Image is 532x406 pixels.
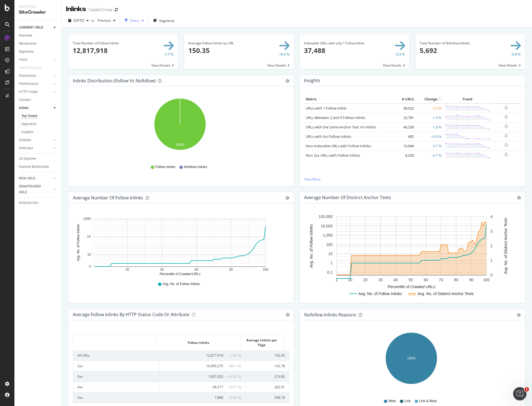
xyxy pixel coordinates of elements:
[504,124,508,128] div: bell-plus
[330,261,333,265] text: 1
[89,265,91,268] text: 0
[323,233,333,237] text: 1,000
[306,143,371,148] a: Non-Indexable URLs with Follow Inlinks
[415,132,443,141] td: +0.0 %
[490,244,493,248] text: 2
[393,122,415,132] td: 46,230
[19,25,52,31] a: CURRENT URLS
[246,392,289,403] td: 358.18
[66,4,86,14] div: Inlinks
[388,399,396,404] span: Meta
[504,133,508,138] div: bell-plus
[504,152,508,157] div: bell-plus
[306,134,351,139] a: URLs with No Follow Inlinks
[304,95,393,103] th: Metric
[95,18,111,23] span: Previous
[393,141,415,151] td: 10,044
[19,33,32,39] div: Overview
[87,253,91,257] text: 10
[21,113,37,119] div: Top Charts
[215,395,223,400] span: 7,880
[525,387,529,392] span: 1
[73,371,159,382] td: 3xx
[206,364,223,368] span: 10,909,275
[19,57,27,63] div: Visits
[419,399,437,404] span: Link & Meta
[415,151,443,160] td: -6.7 %
[155,165,175,169] span: Follow Inlinks
[206,353,223,358] span: 12,817,918
[348,278,353,282] text: 10
[363,278,368,282] text: 20
[409,278,413,282] text: 50
[73,78,156,83] div: Inlinks Distribution (Follow vs Nofollow)
[321,224,333,228] text: 10,000
[19,65,42,71] div: Search Engines
[19,65,47,71] a: Search Engines
[19,176,35,181] div: NEW URLS
[241,335,283,350] th: Average Inlinks per Page
[213,385,223,389] span: 66,517
[19,145,33,151] div: Sitemaps
[19,164,57,170] a: Explorer Bookmarks
[393,151,415,160] td: 8,329
[184,165,207,169] span: Nofollow Inlinks
[225,364,241,368] span: ( 85.1 % )
[225,374,241,379] span: ( 14.28 % )
[504,143,508,147] div: bell-plus
[88,7,112,12] div: Capital Group
[19,97,31,103] div: Content
[19,176,52,181] a: NEW URLS
[417,291,474,296] text: Avg. No. of Distinct Anchor Texts
[407,356,416,360] text: 100%
[304,177,521,182] a: View More
[73,195,143,201] div: Average Number of Follow Inlinks
[225,353,241,358] span: ( 100 % )
[19,156,36,162] div: Url Explorer
[469,278,473,282] text: 90
[378,278,383,282] text: 30
[195,268,199,271] text: 60
[263,268,268,271] text: 100
[415,122,443,132] td: -1.8 %
[304,329,519,394] div: A chart.
[358,291,402,296] text: Avg. No. of Follow Inlinks
[115,8,118,12] div: arrow-right-arrow-left
[19,164,49,170] div: Explorer Bookmarks
[517,196,521,200] i: Options
[229,268,233,271] text: 80
[19,49,57,55] a: Segments
[246,361,289,371] td: 142.78
[490,229,493,234] text: 3
[304,77,320,84] h4: Insights
[246,382,289,392] td: 262.91
[443,95,492,103] th: Trend
[246,371,289,382] td: 213.82
[91,18,95,23] span: vs
[19,156,57,162] a: Url Explorer
[66,16,91,25] button: [DATE]
[19,89,38,95] div: HTTP Codes
[393,95,415,103] th: # URLS
[285,196,289,200] div: gear
[504,105,508,110] div: bell-plus
[304,212,519,299] svg: A chart.
[73,212,287,276] svg: A chart.
[83,217,91,221] text: 100K
[73,382,159,392] td: 4xx
[19,89,52,95] a: HTTP Codes
[19,25,43,31] div: CURRENT URLS
[415,103,443,113] td: -2.2 %
[19,73,52,79] a: Distribution
[415,95,443,103] th: Change
[73,350,159,361] td: All URLs
[306,115,365,120] a: URLs Between 2 and 5 Follow Inlinks
[122,16,146,25] button: Filters
[225,385,241,389] span: ( 0.51 % )
[19,184,52,195] a: DISAPPEARED URLS
[415,113,443,122] td: -1.5 %
[73,361,159,371] td: 2xx
[326,242,333,247] text: 100
[415,141,443,151] td: -5.7 %
[454,278,458,282] text: 80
